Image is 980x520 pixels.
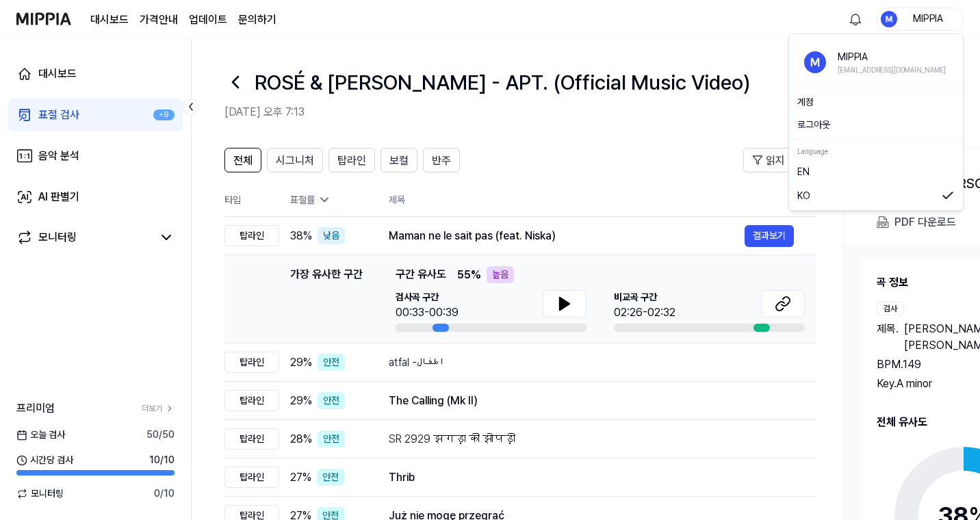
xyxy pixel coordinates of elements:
[941,188,955,203] img: 체크
[389,153,409,169] span: 보컬
[154,486,175,501] span: 0 / 10
[8,140,183,172] a: 음악 분석
[16,486,64,501] span: 모니터링
[877,302,904,315] div: 검사
[290,469,311,486] span: 27 %
[8,57,183,90] a: 대시보드
[788,34,964,211] div: profileMIPPIA
[149,453,175,467] span: 10 / 10
[877,321,899,354] span: 제목 .
[797,188,955,203] a: KO
[38,107,79,123] div: 표절 검사
[224,104,885,120] h2: [DATE] 오후 7:13
[140,12,178,28] button: 가격안내
[146,428,175,442] span: 50 / 50
[16,400,55,417] span: 프리미엄
[290,393,312,409] span: 29 %
[901,11,955,26] div: MIPPIA
[876,8,964,31] button: profileMIPPIA
[381,148,417,172] button: 보컬
[432,153,451,169] span: 반주
[38,189,79,205] div: AI 판별기
[389,354,794,371] div: atfal -اطفال
[290,354,312,371] span: 29 %
[389,393,794,409] div: The Calling (Mk II)
[389,469,794,486] div: Thrib
[238,12,276,28] a: 문의하기
[90,12,129,28] a: 대시보드
[317,469,344,486] div: 안전
[233,153,253,169] span: 전체
[290,431,312,447] span: 28 %
[318,392,345,409] div: 안전
[224,467,279,488] div: 탑라인
[797,118,955,132] button: 로그아웃
[142,402,175,415] a: 더보기
[797,95,955,109] a: 계정
[804,51,826,73] img: profile
[290,228,312,244] span: 38 %
[328,148,375,172] button: 탑라인
[8,181,183,213] a: AI 판별기
[396,304,459,321] div: 00:33-00:39
[153,109,175,121] div: +9
[389,228,745,244] div: Maman ne le sait pas (feat. Niska)
[318,354,345,371] div: 안전
[290,193,367,207] div: 표절률
[189,12,227,28] a: 업데이트
[224,183,279,217] th: 타입
[797,164,955,179] a: EN
[877,216,889,229] img: PDF Download
[267,148,323,172] button: 시그니처
[487,266,514,283] div: 높음
[847,11,864,27] img: 알림
[838,49,946,64] div: MIPPIA
[423,148,460,172] button: 반주
[743,148,816,172] button: 읽지 않음
[16,453,73,467] span: 시간당 검사
[894,213,956,231] div: PDF 다운로드
[874,209,959,236] button: PDF 다운로드
[614,290,675,304] span: 비교곡 구간
[224,390,279,411] div: 탑라인
[255,67,750,98] h1: ROSÉ & Bruno Mars - APT. (Official Music Video)
[38,229,77,246] div: 모니터링
[881,11,897,27] img: profile
[16,428,65,442] span: 오늘 검사
[290,266,363,332] div: 가장 유사한 구간
[276,153,314,169] span: 시그니처
[389,431,794,447] div: SR 2929 झगड़ा की झोपड़ी
[389,183,816,216] th: 제목
[224,148,261,172] button: 전체
[396,290,459,304] span: 검사곡 구간
[457,267,481,283] span: 55 %
[318,430,345,447] div: 안전
[224,352,279,373] div: 탑라인
[16,229,153,246] a: 모니터링
[614,304,675,321] div: 02:26-02:32
[766,153,807,169] span: 읽지 않음
[8,99,183,131] a: 표절 검사+9
[38,148,79,164] div: 음악 분석
[224,428,279,450] div: 탑라인
[745,225,794,247] button: 결과보기
[838,64,946,75] div: [EMAIL_ADDRESS][DOMAIN_NAME]
[318,227,345,244] div: 낮음
[38,66,77,82] div: 대시보드
[396,266,446,283] span: 구간 유사도
[224,225,279,246] div: 탑라인
[337,153,366,169] span: 탑라인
